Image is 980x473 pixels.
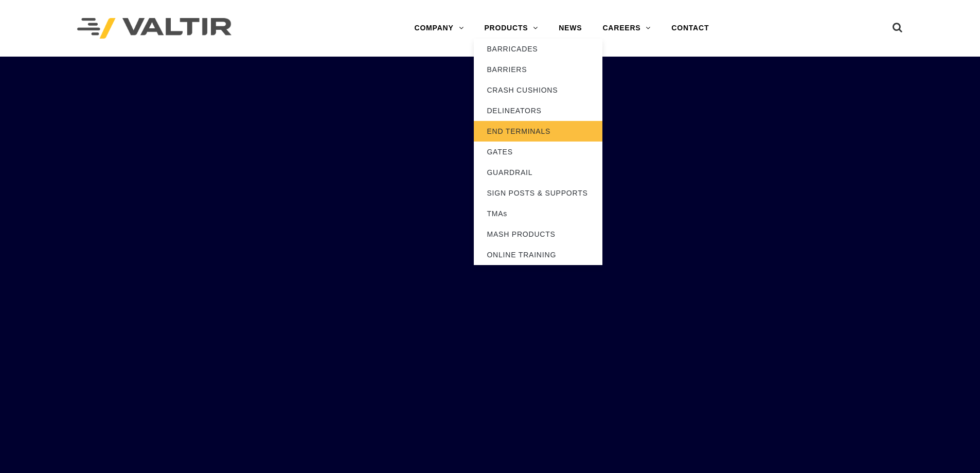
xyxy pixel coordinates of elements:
a: COMPANY [404,18,474,39]
img: Valtir [77,18,231,39]
a: DELINEATORS [474,100,602,121]
a: CONTACT [661,18,719,39]
a: BARRICADES [474,39,602,59]
a: SIGN POSTS & SUPPORTS [474,183,602,203]
a: PRODUCTS [474,18,548,39]
a: ONLINE TRAINING [474,244,602,265]
a: GUARDRAIL [474,162,602,183]
a: NEWS [548,18,592,39]
a: CAREERS [592,18,661,39]
a: MASH PRODUCTS [474,224,602,244]
a: BARRIERS [474,59,602,80]
a: TMAs [474,203,602,224]
a: GATES [474,142,602,162]
a: END TERMINALS [474,121,602,142]
a: CRASH CUSHIONS [474,80,602,100]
